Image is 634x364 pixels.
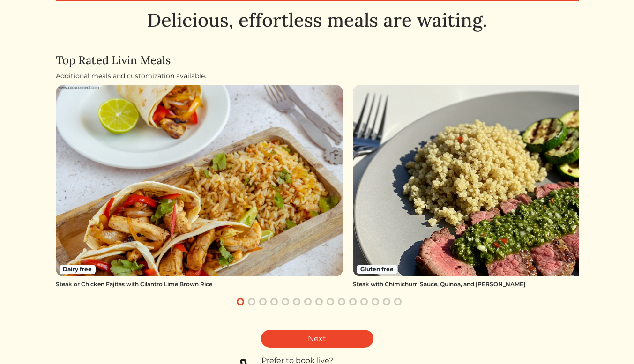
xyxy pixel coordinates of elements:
[261,330,373,348] a: Next
[56,54,579,67] h4: Top Rated Livin Meals
[56,85,343,276] img: Steak or Chicken Fajitas with Cilantro Lime Brown Rice
[56,9,579,31] h1: Delicious, effortless meals are waiting.
[56,280,343,289] div: Steak or Chicken Fajitas with Cilantro Lime Brown Rice
[56,71,579,81] div: Additional meals and customization available.
[60,265,96,274] span: Dairy free
[357,265,397,274] span: Gluten free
